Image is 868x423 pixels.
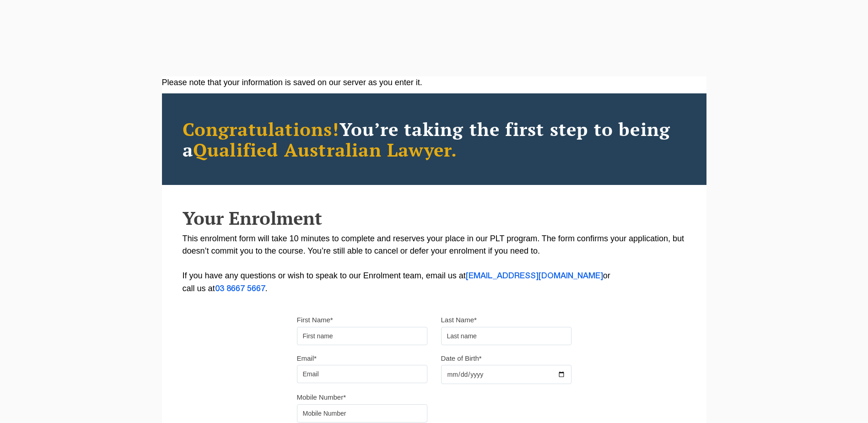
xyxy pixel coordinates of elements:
p: This enrolment form will take 10 minutes to complete and reserves your place in our PLT program. ... [183,233,686,295]
input: First name [297,327,427,345]
a: 03 8667 5667 [215,285,265,293]
label: Date of Birth* [441,354,482,363]
h2: Your Enrolment [183,208,686,228]
input: Mobile Number [297,404,427,423]
label: Mobile Number* [297,393,346,402]
a: [EMAIL_ADDRESS][DOMAIN_NAME] [466,272,603,280]
div: Please note that your information is saved on our server as you enter it. [162,76,706,89]
label: Email* [297,354,317,363]
input: Email [297,365,427,383]
span: Qualified Australian Lawyer. [193,137,458,162]
h2: You’re taking the first step to being a [183,119,686,160]
span: Congratulations! [183,117,340,141]
label: First Name* [297,315,333,325]
input: Last name [441,327,571,345]
label: Last Name* [441,315,477,325]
